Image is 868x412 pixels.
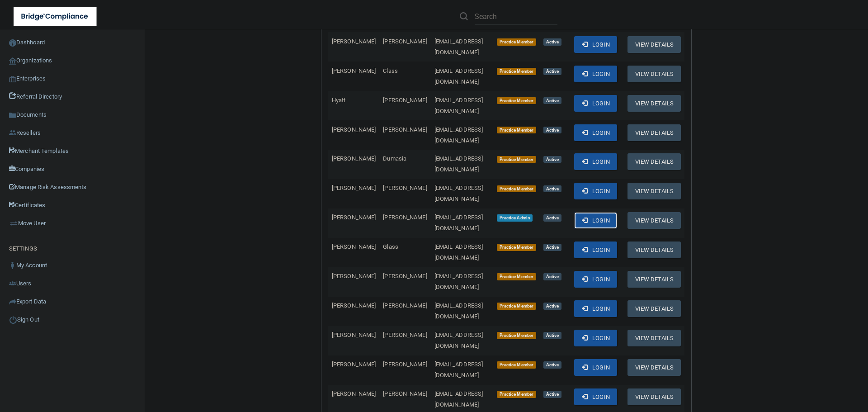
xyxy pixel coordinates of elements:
[497,127,536,134] span: Practice Member
[434,302,483,320] span: [EMAIL_ADDRESS][DOMAIN_NAME]
[9,243,37,254] label: SETTINGS
[543,332,561,339] span: Active
[332,214,376,221] span: [PERSON_NAME]
[543,185,561,193] span: Active
[434,155,483,173] span: [EMAIL_ADDRESS][DOMAIN_NAME]
[627,183,681,199] button: View Details
[574,300,617,317] button: Login
[332,243,376,250] span: [PERSON_NAME]
[383,155,406,162] span: Dumasia
[14,7,97,26] img: bridge_compliance_login_screen.278c3ca4.svg
[497,185,536,193] span: Practice Member
[627,95,681,112] button: View Details
[383,214,427,221] span: [PERSON_NAME]
[434,126,483,144] span: [EMAIL_ADDRESS][DOMAIN_NAME]
[627,153,681,170] button: View Details
[332,331,376,338] span: [PERSON_NAME]
[574,124,617,141] button: Login
[332,273,376,279] span: [PERSON_NAME]
[497,361,536,369] span: Practice Member
[574,183,617,199] button: Login
[497,303,536,310] span: Practice Member
[497,156,536,163] span: Practice Member
[332,97,346,104] span: Hyatt
[434,185,483,202] span: [EMAIL_ADDRESS][DOMAIN_NAME]
[9,298,16,305] img: icon-export.b9366987.png
[332,302,376,309] span: [PERSON_NAME]
[574,330,617,346] button: Login
[543,361,561,369] span: Active
[332,38,376,45] span: [PERSON_NAME]
[9,219,18,228] img: briefcase.64adab9b.png
[9,316,17,324] img: ic_power_dark.7ecde6b1.png
[9,280,16,287] img: icon-users.e205127d.png
[332,155,376,162] span: [PERSON_NAME]
[627,212,681,229] button: View Details
[543,214,561,222] span: Active
[543,68,561,75] span: Active
[475,8,557,25] input: Search
[434,243,483,261] span: [EMAIL_ADDRESS][DOMAIN_NAME]
[383,185,427,191] span: [PERSON_NAME]
[434,331,483,349] span: [EMAIL_ADDRESS][DOMAIN_NAME]
[497,273,536,280] span: Practice Member
[383,331,427,338] span: [PERSON_NAME]
[574,388,617,405] button: Login
[574,212,617,229] button: Login
[574,271,617,288] button: Login
[9,262,16,269] img: ic_user_dark.df1a06c3.png
[9,57,16,65] img: organization-icon.f8decf85.png
[434,390,483,408] span: [EMAIL_ADDRESS][DOMAIN_NAME]
[627,36,681,53] button: View Details
[497,214,533,222] span: Practice Admin
[543,303,561,310] span: Active
[434,214,483,232] span: [EMAIL_ADDRESS][DOMAIN_NAME]
[543,97,561,104] span: Active
[9,129,16,137] img: ic_reseller.de258add.png
[627,330,681,346] button: View Details
[574,66,617,82] button: Login
[627,300,681,317] button: View Details
[383,361,427,368] span: [PERSON_NAME]
[9,76,16,82] img: enterprise.0d942306.png
[9,112,16,119] img: icon-documents.8dae5593.png
[497,391,536,398] span: Practice Member
[332,361,376,368] span: [PERSON_NAME]
[383,97,427,104] span: [PERSON_NAME]
[543,38,561,46] span: Active
[332,185,376,191] span: [PERSON_NAME]
[434,67,483,85] span: [EMAIL_ADDRESS][DOMAIN_NAME]
[543,391,561,398] span: Active
[332,390,376,397] span: [PERSON_NAME]
[574,153,617,170] button: Login
[332,126,376,133] span: [PERSON_NAME]
[383,126,427,133] span: [PERSON_NAME]
[434,361,483,379] span: [EMAIL_ADDRESS][DOMAIN_NAME]
[627,359,681,376] button: View Details
[543,273,561,280] span: Active
[627,66,681,82] button: View Details
[574,359,617,376] button: Login
[574,242,617,258] button: Login
[497,97,536,104] span: Practice Member
[332,67,376,74] span: [PERSON_NAME]
[434,273,483,290] span: [EMAIL_ADDRESS][DOMAIN_NAME]
[497,68,536,75] span: Practice Member
[627,388,681,405] button: View Details
[497,38,536,46] span: Practice Member
[627,242,681,258] button: View Details
[383,38,427,45] span: [PERSON_NAME]
[543,156,561,163] span: Active
[9,39,16,47] img: ic_dashboard_dark.d01f4a41.png
[383,273,427,279] span: [PERSON_NAME]
[497,244,536,251] span: Practice Member
[543,127,561,134] span: Active
[543,244,561,251] span: Active
[574,95,617,112] button: Login
[434,97,483,114] span: [EMAIL_ADDRESS][DOMAIN_NAME]
[383,302,427,309] span: [PERSON_NAME]
[460,12,468,20] img: ic-search.3b580494.png
[574,36,617,53] button: Login
[434,38,483,56] span: [EMAIL_ADDRESS][DOMAIN_NAME]
[627,271,681,288] button: View Details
